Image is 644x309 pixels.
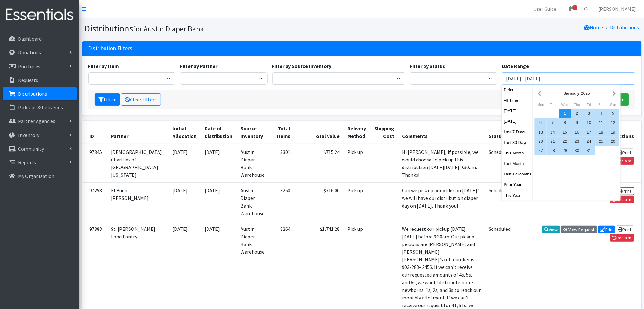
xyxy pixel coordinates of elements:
button: Last 7 Days [502,127,533,136]
td: Pick up [343,182,370,221]
td: El Buen [PERSON_NAME] [107,182,169,221]
th: Delivery Method [343,121,370,144]
td: Pick up [343,144,370,183]
div: 13 [535,127,547,137]
p: Donations [18,49,41,56]
th: Partner [107,121,169,144]
a: Distributions [610,24,639,31]
td: 3301 [270,144,295,183]
td: Hi [PERSON_NAME], if possible, we would choose to pick up this distribution [DATE][DATE] 9:30am. ... [398,144,485,183]
div: 7 [547,118,559,127]
div: 9 [571,118,583,127]
span: 2025 [581,91,590,96]
label: Filter by Item [88,62,119,70]
div: Sunday [607,100,619,109]
th: Date of Distribution [201,121,237,144]
a: Reclaim [610,196,634,203]
a: My Organization [3,170,77,182]
a: Clear Filters [121,93,161,106]
div: 6 [535,118,547,127]
td: Austin Diaper Bank Warehouse [237,144,270,183]
td: Can we pick up our order on [DATE]? we will have our distribution diaper day on [DATE]. Thank you! [398,182,485,221]
p: Community [18,146,44,152]
small: for Austin Diaper Bank [133,24,204,33]
a: [PERSON_NAME] [593,3,641,15]
div: 14 [547,127,559,137]
a: Partner Agencies [3,115,77,127]
div: 30 [571,146,583,155]
p: Inventory [18,132,39,138]
button: Last Month [502,159,533,168]
th: Shipping Cost [370,121,398,144]
th: Source Inventory [237,121,270,144]
div: 10 [583,118,595,127]
div: 18 [595,127,607,137]
p: Partner Agencies [18,118,55,124]
td: [DATE] [201,144,237,183]
button: Filter [95,93,120,106]
td: 97345 [82,144,107,183]
div: 19 [607,127,619,137]
div: 4 [595,109,607,118]
td: 97258 [82,182,107,221]
td: $715.24 [295,144,344,183]
div: 3 [583,109,595,118]
img: HumanEssentials [3,4,77,25]
p: Pick Ups & Deliveries [18,104,63,111]
h3: Distribution Filters [88,45,132,52]
div: Wednesday [559,100,571,109]
a: View Request [561,226,597,233]
a: View [542,226,560,233]
div: 8 [559,118,571,127]
button: Prior Year [502,180,533,189]
button: This Year [502,191,533,200]
a: Pick Ups & Deliveries [3,101,77,114]
a: Home [584,24,603,31]
th: Initial Allocation [169,121,201,144]
a: Inventory [3,129,77,141]
div: Monday [535,100,547,109]
div: 2 [571,109,583,118]
td: [DATE] [169,182,201,221]
td: Scheduled [485,144,514,183]
div: 16 [571,127,583,137]
div: 15 [559,127,571,137]
h1: Distributions [85,23,360,34]
a: Edit [598,226,615,233]
th: Total Items [270,121,295,144]
a: Distributions [3,87,77,100]
a: Reclaim [610,157,634,165]
div: 29 [559,146,571,155]
strong: January [564,91,580,96]
label: Filter by Source Inventory [272,62,332,70]
span: 5 [573,5,577,10]
th: Status [485,121,514,144]
a: User Guide [529,3,562,15]
td: [DATE] [201,182,237,221]
th: Comments [398,121,485,144]
label: Filter by Status [410,62,445,70]
a: Print [616,187,634,195]
p: Dashboard [18,36,42,42]
p: Distributions [18,91,47,97]
p: Purchases [18,63,40,70]
div: 12 [607,118,619,127]
button: [DATE] [502,106,533,115]
td: [DATE] [169,144,201,183]
div: 25 [595,137,607,146]
div: 1 [559,109,571,118]
a: Reclaim [610,234,634,242]
button: Default [502,85,533,94]
p: My Organization [18,173,54,179]
div: 20 [535,137,547,146]
a: 5 [564,3,579,15]
button: Last 12 Months [502,169,533,179]
div: 26 [607,137,619,146]
a: Reports [3,156,77,169]
label: Date Range [502,62,529,70]
button: [DATE] [502,117,533,126]
p: Requests [18,77,38,83]
div: Friday [583,100,595,109]
td: 3250 [270,182,295,221]
button: This Month [502,148,533,158]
